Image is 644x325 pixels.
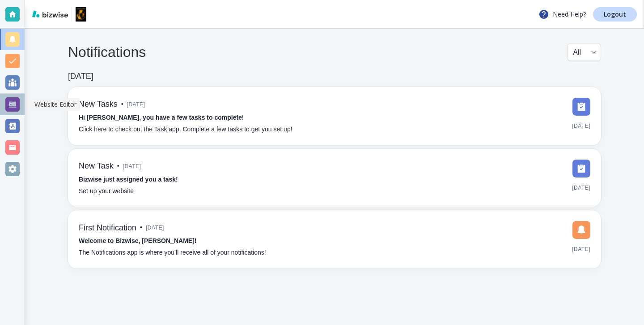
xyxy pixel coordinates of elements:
img: bizwise [32,10,68,17]
p: Set up your website [79,186,134,196]
h6: [DATE] [68,72,93,82]
h6: New Task [79,161,114,171]
span: [DATE] [572,181,590,195]
p: Click here to check out the Task app. Complete a few tasks to get you set up! [79,125,292,134]
a: First Notification•[DATE]Welcome to Bizwise, [PERSON_NAME]!The Notifications app is where you’ll ... [68,210,601,269]
h6: New Tasks [79,100,118,109]
img: DashboardSidebarTasks.svg [572,98,590,116]
h4: Notifications [68,43,146,61]
span: [DATE] [146,221,164,234]
p: • [121,100,123,109]
p: Need Help? [538,9,586,20]
p: Website Editor [34,100,76,109]
a: New Task•[DATE]Bizwise just assigned you a task!Set up your website[DATE] [68,149,601,207]
span: [DATE] [123,160,141,173]
p: • [117,161,119,171]
img: Black Independent Filmmakers Association [76,7,86,22]
img: DashboardSidebarTasks.svg [572,160,590,178]
h6: First Notification [79,223,136,233]
p: The Notifications app is where you’ll receive all of your notifications! [79,248,266,258]
span: [DATE] [572,243,590,256]
a: New Tasks•[DATE]Hi [PERSON_NAME], you have a few tasks to complete!Click here to check out the Ta... [68,87,601,145]
div: All [573,43,595,61]
strong: Hi [PERSON_NAME], you have a few tasks to complete! [79,114,244,121]
span: [DATE] [127,98,145,111]
img: DashboardSidebarNotification.svg [572,221,590,239]
a: Logout [593,7,637,22]
strong: Welcome to Bizwise, [PERSON_NAME]! [79,237,196,244]
span: [DATE] [572,119,590,133]
strong: Bizwise just assigned you a task! [79,176,178,183]
p: Logout [604,11,626,17]
p: • [140,223,142,233]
